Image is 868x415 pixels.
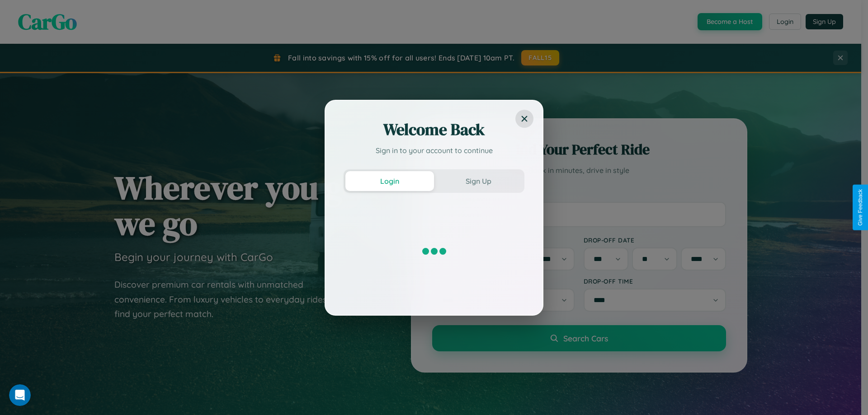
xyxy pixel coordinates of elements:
div: Give Feedback [857,189,863,226]
button: Login [345,171,434,191]
p: Sign in to your account to continue [344,145,524,156]
button: Sign Up [434,171,523,191]
h2: Welcome Back [344,119,524,140]
iframe: Intercom live chat [9,384,31,406]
